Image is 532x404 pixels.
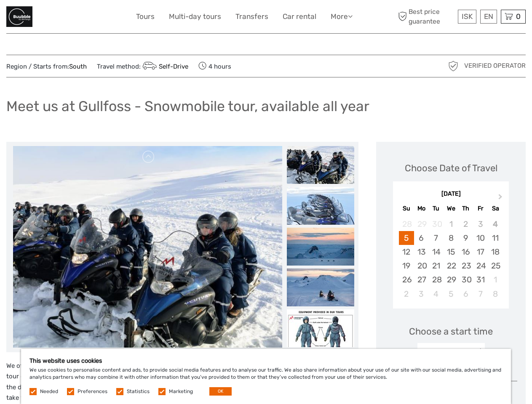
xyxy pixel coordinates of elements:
div: Choose Thursday, November 6th, 2025 [458,287,473,301]
span: ISK [462,12,473,21]
span: Verified Operator [464,61,526,70]
div: Choose Friday, October 10th, 2025 [473,231,488,245]
div: Choose Tuesday, October 28th, 2025 [429,273,444,287]
a: Tours [136,11,155,23]
div: Choose Friday, October 24th, 2025 [473,259,488,273]
a: Car rental [283,11,316,23]
div: [DATE] [393,190,509,199]
img: General Info: [6,6,32,27]
div: month 2025-10 [396,217,506,301]
div: Th [458,203,473,214]
label: Needed [40,388,58,395]
img: 159892f02703465eb6f1aca5f83bbc69_slider_thumbnail.jpg [287,228,354,266]
div: Not available Friday, October 3rd, 2025 [473,217,488,231]
div: Choose Friday, October 31st, 2025 [473,273,488,287]
button: OK [209,387,232,396]
span: 4 hours [198,60,231,72]
div: Choose Thursday, October 30th, 2025 [458,273,473,287]
img: c2e20eff45dc4971b2cb68c02d4f1ced_slider_thumbnail.jpg [287,268,354,306]
div: Not available Tuesday, September 30th, 2025 [429,217,444,231]
div: Choose Tuesday, October 21st, 2025 [429,259,444,273]
div: Choose Monday, October 6th, 2025 [414,231,429,245]
div: Choose Sunday, October 26th, 2025 [399,273,414,287]
div: Not available Thursday, October 2nd, 2025 [458,217,473,231]
h5: This website uses cookies [29,357,503,364]
div: Choose Tuesday, November 4th, 2025 [429,287,444,301]
div: Choose Wednesday, October 15th, 2025 [444,245,458,259]
label: Preferences [78,388,107,395]
div: Choose Thursday, October 23rd, 2025 [458,259,473,273]
div: Choose Date of Travel [405,162,497,175]
div: Tu [429,203,444,214]
label: Statistics [127,388,150,395]
img: verified_operator_grey_128.png [446,59,460,73]
div: Choose Monday, November 3rd, 2025 [414,287,429,301]
div: We [444,203,458,214]
a: South [69,63,87,70]
div: Choose Saturday, October 11th, 2025 [488,231,503,245]
div: Not available Sunday, September 28th, 2025 [399,217,414,231]
a: More [331,11,353,23]
div: Not available Monday, September 29th, 2025 [414,217,429,231]
div: Not available Saturday, October 4th, 2025 [488,217,503,231]
div: Choose Monday, October 27th, 2025 [414,273,429,287]
img: a662909e57874bb8a24ac8d14b57afe6_slider_thumbnail.jpg [287,187,354,225]
div: Choose Sunday, October 19th, 2025 [399,259,414,273]
div: Choose Sunday, October 5th, 2025 [399,231,414,245]
div: Choose Sunday, November 2nd, 2025 [399,287,414,301]
div: We use cookies to personalise content and ads, to provide social media features and to analyse ou... [21,349,511,404]
div: Choose Tuesday, October 7th, 2025 [429,231,444,245]
span: 0 [515,12,522,21]
div: Choose Saturday, October 25th, 2025 [488,259,503,273]
div: Choose Thursday, October 9th, 2025 [458,231,473,245]
div: Choose Saturday, November 1st, 2025 [488,273,503,287]
div: Choose Wednesday, October 8th, 2025 [444,231,458,245]
div: Not available Wednesday, October 1st, 2025 [444,217,458,231]
div: Choose Sunday, October 12th, 2025 [399,245,414,259]
div: Choose Friday, November 7th, 2025 [473,287,488,301]
div: Choose Thursday, October 16th, 2025 [458,245,473,259]
div: EN [480,10,497,24]
div: Fr [473,203,488,214]
a: Transfers [235,11,268,23]
button: Next Month [495,192,508,205]
a: Multi-day tours [169,11,221,23]
div: Choose Saturday, November 8th, 2025 [488,287,503,301]
div: Choose Monday, October 20th, 2025 [414,259,429,273]
p: We're away right now. Please check back later! [12,15,95,21]
div: Choose Wednesday, October 29th, 2025 [444,273,458,287]
div: Mo [414,203,429,214]
button: Open LiveChat chat widget [97,13,107,23]
div: Choose Wednesday, October 22nd, 2025 [444,259,458,273]
a: Self-Drive [141,63,188,70]
div: Choose Wednesday, November 5th, 2025 [444,287,458,301]
img: 0b2dc18640e749cc9db9f0ec22847144_slider_thumbnail.jpeg [287,309,354,347]
span: Best price guarantee [396,7,456,26]
img: d1103596fe434076894fede8ef681890_main_slider.jpg [13,146,283,348]
div: Choose Friday, October 17th, 2025 [473,245,488,259]
div: Choose Tuesday, October 14th, 2025 [429,245,444,259]
div: Choose Saturday, October 18th, 2025 [488,245,503,259]
span: Travel method: [97,60,188,72]
h1: Meet us at Gullfoss - Snowmobile tour, available all year [6,98,369,115]
span: Choose a start time [409,325,493,338]
div: 12:00 [441,348,461,359]
img: d1103596fe434076894fede8ef681890_slider_thumbnail.jpg [287,146,354,184]
label: Marketing [169,388,193,395]
div: Choose Monday, October 13th, 2025 [414,245,429,259]
div: Sa [488,203,503,214]
span: Region / Starts from: [6,62,87,71]
div: Su [399,203,414,214]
